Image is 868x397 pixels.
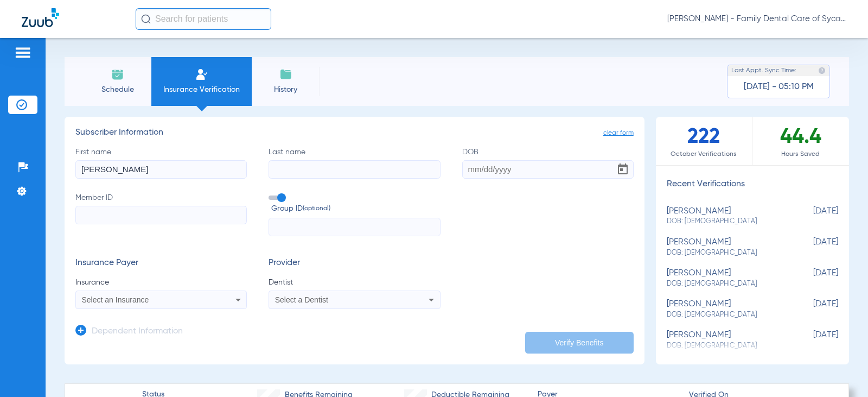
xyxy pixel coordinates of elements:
[818,67,826,74] img: last sync help info
[784,330,838,350] span: [DATE]
[667,248,784,258] span: DOB: [DEMOGRAPHIC_DATA]
[75,160,247,179] input: First name
[75,277,247,288] span: Insurance
[92,326,183,337] h3: Dependent Information
[22,8,59,27] img: Zuub Logo
[667,14,846,24] span: [PERSON_NAME] - Family Dental Care of Sycamore
[269,277,440,288] span: Dentist
[462,147,634,179] label: DOB
[612,159,634,180] button: Open calendar
[525,332,634,354] button: Verify Benefits
[275,295,328,304] span: Select a Dentist
[195,68,208,81] img: Manual Insurance Verification
[656,149,752,160] span: October Verifications
[14,46,31,59] img: hamburger-icon
[269,147,440,179] label: Last name
[260,84,311,95] span: History
[271,203,440,215] span: Group ID
[667,310,784,320] span: DOB: [DEMOGRAPHIC_DATA]
[141,14,151,24] img: Search Icon
[784,237,838,257] span: [DATE]
[667,279,784,289] span: DOB: [DEMOGRAPHIC_DATA]
[603,128,634,138] span: clear form
[667,206,784,226] div: [PERSON_NAME]
[667,217,784,226] span: DOB: [DEMOGRAPHIC_DATA]
[462,160,634,179] input: DOBOpen calendar
[82,295,149,304] span: Select an Insurance
[656,179,849,190] h3: Recent Verifications
[744,81,814,92] span: [DATE] - 05:10 PM
[784,206,838,226] span: [DATE]
[75,128,634,138] h3: Subscriber Information
[752,117,849,165] div: 44.4
[75,147,247,179] label: First name
[75,206,247,224] input: Member ID
[667,268,784,288] div: [PERSON_NAME]
[269,160,440,179] input: Last name
[731,65,796,76] span: Last Appt. Sync Time:
[279,68,292,81] img: History
[784,299,838,319] span: [DATE]
[784,268,838,288] span: [DATE]
[159,84,244,95] span: Insurance Verification
[75,192,247,237] label: Member ID
[75,258,247,269] h3: Insurance Payer
[303,203,330,215] small: (optional)
[136,8,271,30] input: Search for patients
[752,149,849,160] span: Hours Saved
[667,237,784,257] div: [PERSON_NAME]
[667,330,784,350] div: [PERSON_NAME]
[269,258,440,269] h3: Provider
[656,117,752,165] div: 222
[667,299,784,319] div: [PERSON_NAME]
[111,68,124,81] img: Schedule
[92,84,143,95] span: Schedule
